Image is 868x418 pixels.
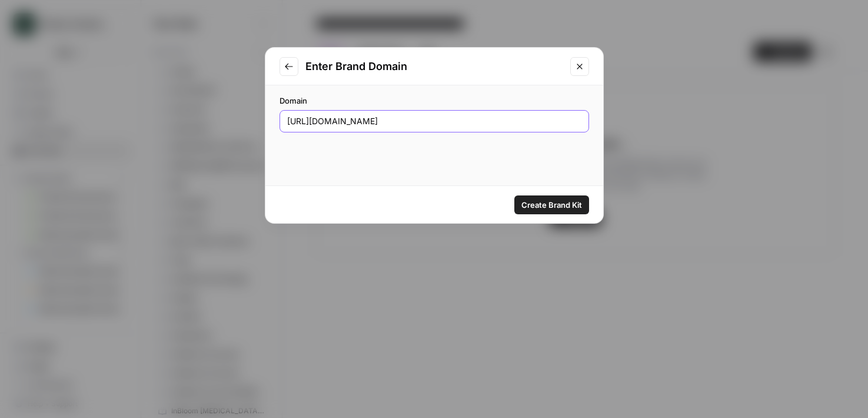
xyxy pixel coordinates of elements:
label: Domain [280,95,589,107]
input: www.example.com [287,115,581,127]
h2: Enter Brand Domain [305,58,563,75]
button: Close modal [570,57,589,76]
button: Create Brand Kit [514,195,589,214]
button: Go to previous step [280,57,298,76]
span: Create Brand Kit [521,199,582,211]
